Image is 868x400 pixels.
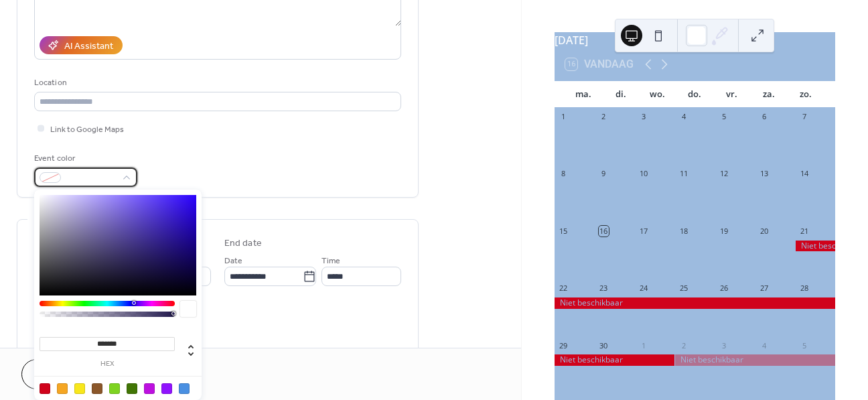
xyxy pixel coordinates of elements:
div: 14 [799,169,809,179]
span: Link to Google Maps [50,123,124,137]
div: wo. [639,81,676,108]
div: 17 [638,226,648,236]
div: 30 [599,340,609,350]
div: 28 [799,283,809,293]
div: 2 [678,340,689,350]
div: #F8E71C [74,383,85,394]
div: 20 [759,226,769,236]
div: 26 [719,283,729,293]
div: Niet beschikbaar [795,241,835,252]
div: 1 [559,112,569,122]
div: 5 [799,340,809,350]
div: vr. [713,81,750,108]
div: #BD10E0 [144,383,155,394]
div: 21 [799,226,809,236]
div: 29 [559,340,569,350]
div: 4 [678,112,689,122]
div: do. [676,81,713,108]
div: AI Assistant [64,40,113,54]
div: #9013FE [161,383,172,394]
div: #D0021B [40,383,50,394]
div: 22 [559,283,569,293]
div: 4 [759,340,769,350]
div: 16 [599,226,609,236]
div: [DATE] [555,32,835,48]
div: #F5A623 [57,383,68,394]
div: 24 [638,283,648,293]
div: Event color [34,151,135,165]
div: 11 [678,169,689,179]
button: Cancel [21,359,104,389]
div: Niet beschikbaar [555,354,675,366]
div: zo. [788,81,824,108]
div: Niet beschikbaar [674,354,835,366]
div: 5 [719,112,729,122]
label: hex [40,360,175,368]
div: Niet beschikbaar [555,297,835,309]
div: 25 [678,283,689,293]
div: 23 [599,283,609,293]
div: 12 [719,169,729,179]
span: Time [321,254,340,268]
div: 27 [759,283,769,293]
div: 3 [638,112,648,122]
div: za. [750,81,787,108]
div: End date [224,237,262,251]
div: 8 [559,169,569,179]
div: 10 [638,169,648,179]
div: 18 [678,226,689,236]
div: #4A90E2 [179,383,190,394]
div: Location [34,76,399,90]
div: 7 [799,112,809,122]
div: 9 [599,169,609,179]
span: Date [224,254,242,268]
div: #8B572A [92,383,102,394]
div: 6 [759,112,769,122]
div: #7ED321 [109,383,120,394]
button: AI Assistant [40,36,123,54]
div: 13 [759,169,769,179]
div: 2 [599,112,609,122]
div: #417505 [127,383,137,394]
div: di. [602,81,639,108]
div: 15 [559,226,569,236]
div: 1 [638,340,648,350]
div: 19 [719,226,729,236]
div: 3 [719,340,729,350]
div: ma. [565,81,602,108]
